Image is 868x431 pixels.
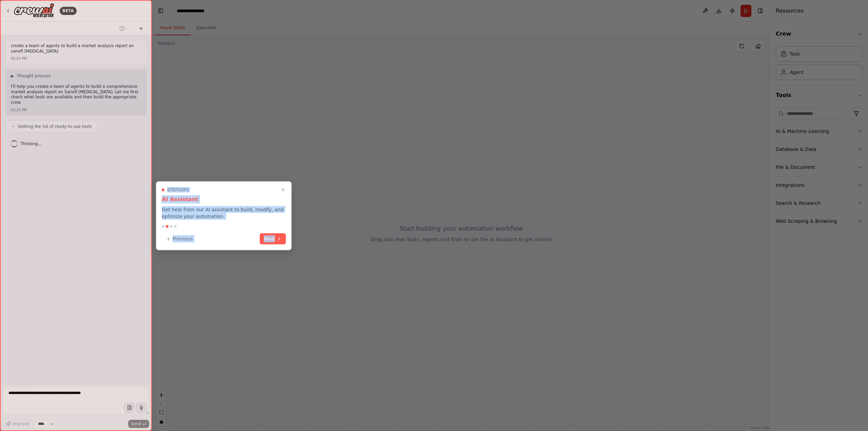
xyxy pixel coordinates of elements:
[260,233,286,244] button: Next
[156,6,165,16] button: Hide left sidebar
[162,206,286,220] p: Get help from our AI assistant to build, modify, and optimize your automation.
[162,195,286,203] h3: AI Assistant
[279,186,287,194] button: Close walkthrough
[162,233,197,244] button: Previous
[167,187,189,193] span: Step 2 of 4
